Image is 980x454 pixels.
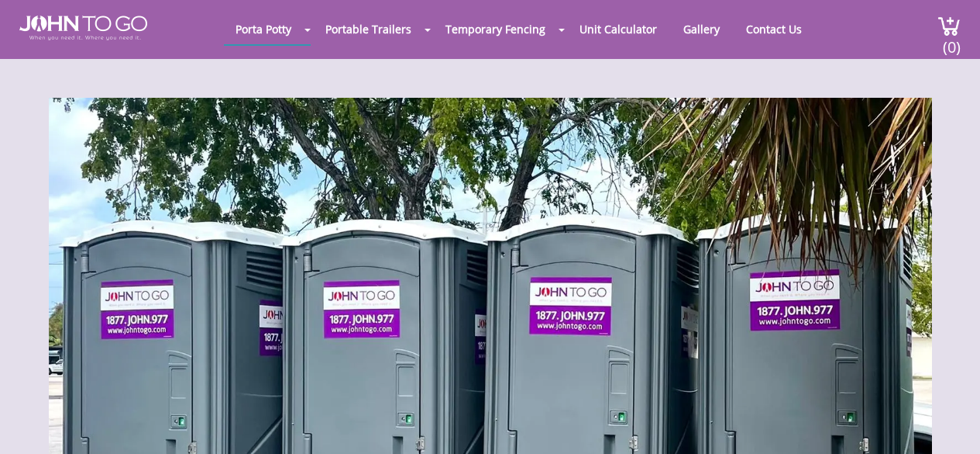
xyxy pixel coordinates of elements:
a: Gallery [672,14,731,44]
a: Temporary Fencing [434,14,557,44]
img: cart a [937,16,961,36]
span: (0) [942,24,961,57]
a: Contact Us [734,14,813,44]
a: Portable Trailers [314,14,423,44]
img: JOHN to go [19,16,147,40]
a: Unit Calculator [568,14,669,44]
a: Porta Potty [224,14,303,44]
